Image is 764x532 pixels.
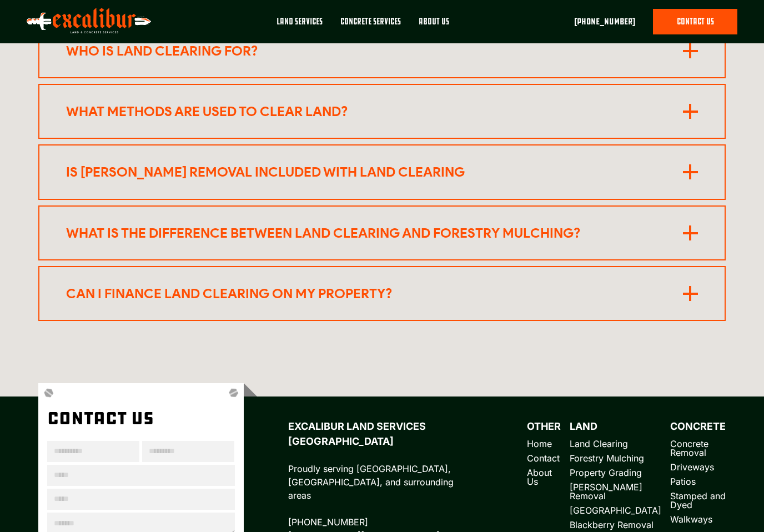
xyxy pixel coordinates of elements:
a: About Us [527,468,561,486]
a: Stamped and Dyed [670,490,726,510]
a: [GEOGRAPHIC_DATA] [570,505,661,516]
a: Blackberry Removal [570,519,654,530]
div: Who is land clearing for? [66,42,644,59]
a: contact us [653,9,737,34]
a: Walkways [670,514,712,525]
div: What methods are used to clear land? [66,103,644,120]
a: About Us [410,9,458,43]
a: Contact [527,454,561,463]
a: Home [527,439,561,448]
div: What is the difference between land clearing and forestry mulching? [66,224,644,242]
a: Land Clearing [570,438,628,449]
div: Concrete [670,419,726,434]
a: Driveways [670,461,714,473]
div: contact us [47,410,235,428]
div: About Us [419,16,449,28]
a: Forestry Mulching [570,453,644,464]
a: [PHONE_NUMBER] [574,15,635,28]
div: Is [PERSON_NAME] removal included with land clearing [66,163,644,180]
a: Property Grading [570,467,642,478]
a: [PHONE_NUMBER] [288,516,368,528]
span: Excalibur Land Services [GEOGRAPHIC_DATA] [288,420,426,447]
div: other [527,419,561,434]
div: Land [570,419,661,434]
div: Can I finance land clearing on my property? [66,285,644,302]
a: Patios [670,476,696,487]
a: Concrete Removal [670,438,708,458]
a: [PERSON_NAME] Removal [570,481,642,501]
